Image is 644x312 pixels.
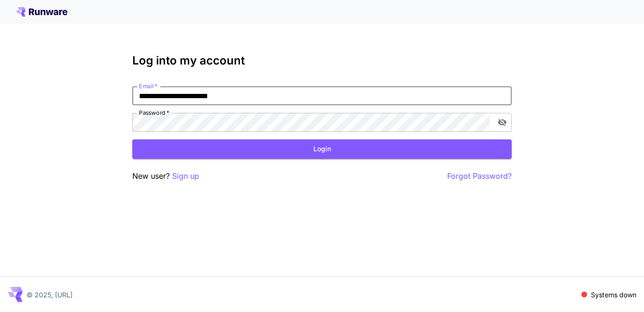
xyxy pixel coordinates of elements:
[139,82,157,90] label: Email
[27,290,73,300] p: © 2025, [URL]
[139,109,169,117] label: Password
[591,290,636,300] p: Systems down
[172,170,199,182] button: Sign up
[494,114,511,131] button: toggle password visibility
[132,139,512,159] button: Login
[132,170,199,182] p: New user?
[447,170,512,182] button: Forgot Password?
[132,54,512,67] h3: Log into my account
